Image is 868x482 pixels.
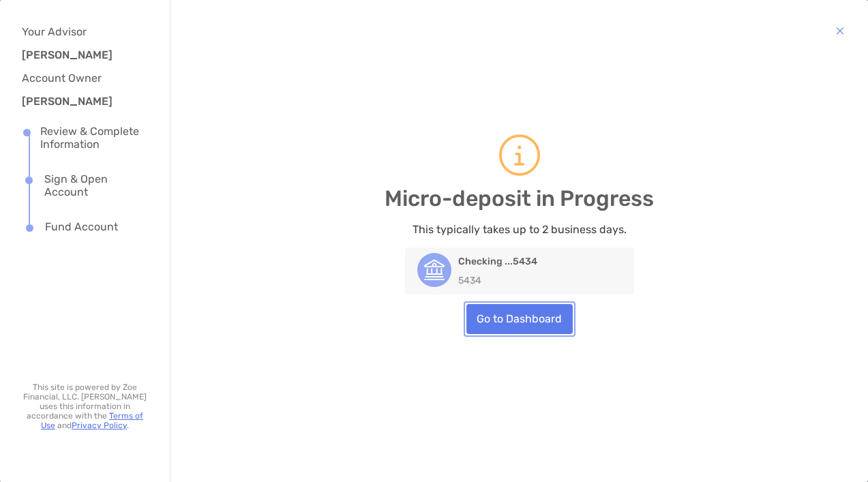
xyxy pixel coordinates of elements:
h4: Your Advisor [22,25,138,38]
h3: [PERSON_NAME] [22,95,131,108]
div: Fund Account [45,220,118,235]
h4: Account Owner [22,72,138,85]
p: 5434 [458,272,622,289]
div: Sign & Open Account [44,172,148,198]
a: Terms of Use [41,411,143,430]
p: This site is powered by Zoe Financial, LLC. [PERSON_NAME] uses this information in accordance wit... [22,382,148,430]
p: This typically takes up to 2 business days. [413,221,627,238]
img: button icon [836,22,844,39]
div: Review & Complete Information [40,125,148,151]
h4: Micro-deposit in Progress [385,185,654,211]
p: Checking ...5434 [458,253,622,270]
a: Privacy Policy [72,421,127,430]
a: Go to Dashboard [466,304,573,334]
h3: [PERSON_NAME] [22,48,131,61]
